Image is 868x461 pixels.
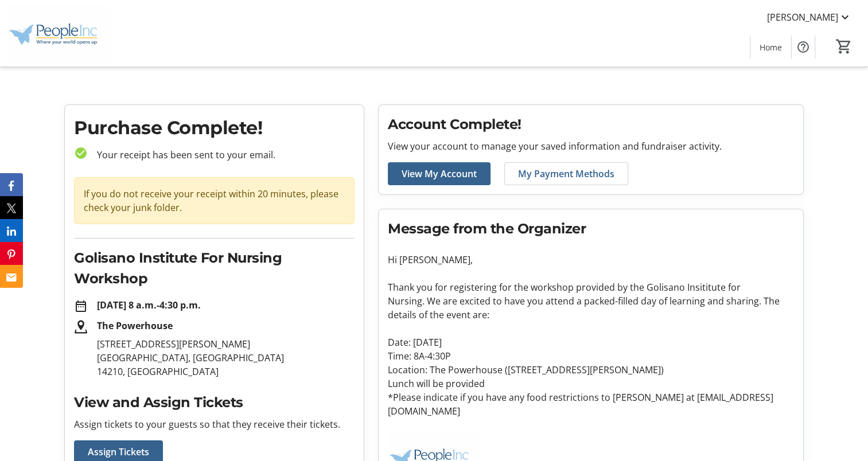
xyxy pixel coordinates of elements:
a: View My Account [388,162,491,185]
span: Assign Tickets [88,445,149,459]
h1: Purchase Complete! [74,114,355,142]
div: If you do not receive your receipt within 20 minutes, please check your junk folder. [74,177,355,224]
p: Time: 8A-4:30P [388,349,794,363]
button: Cart [834,36,854,57]
mat-icon: check_circle [74,146,88,160]
h2: Account Complete! [388,114,794,135]
strong: The Powerhouse [97,319,173,332]
p: Location: The Powerhouse ([STREET_ADDRESS][PERSON_NAME]) [388,363,794,377]
p: [STREET_ADDRESS][PERSON_NAME] [GEOGRAPHIC_DATA], [GEOGRAPHIC_DATA] 14210, [GEOGRAPHIC_DATA] [97,337,355,378]
button: Help [792,36,815,58]
h2: Golisano Institute For Nursing Workshop [74,248,355,289]
span: [PERSON_NAME] [767,10,838,24]
p: Your receipt has been sent to your email. [88,148,355,162]
p: View your account to manage your saved information and fundraiser activity. [388,139,794,153]
h2: Message from the Organizer [388,218,794,239]
p: Hi [PERSON_NAME], [388,253,794,267]
p: Thank you for registering for the workshop provided by the Golisano Insititute for Nursing. We ar... [388,280,794,322]
h2: View and Assign Tickets [74,392,355,413]
span: My Payment Methods [518,167,614,181]
a: Home [750,37,791,58]
p: *Please indicate if you have any food restrictions to [PERSON_NAME] at [EMAIL_ADDRESS][DOMAIN_NAME] [388,390,794,418]
p: Date: [DATE] [388,335,794,349]
img: People Inc.'s Logo [7,5,109,62]
a: My Payment Methods [504,162,628,185]
span: View My Account [402,167,477,181]
button: [PERSON_NAME] [758,8,861,26]
p: Assign tickets to your guests so that they receive their tickets. [74,417,355,431]
span: Home [760,41,782,53]
strong: [DATE] 8 a.m.-4:30 p.m. [97,299,201,311]
mat-icon: date_range [74,299,88,313]
p: Lunch will be provided [388,377,794,390]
